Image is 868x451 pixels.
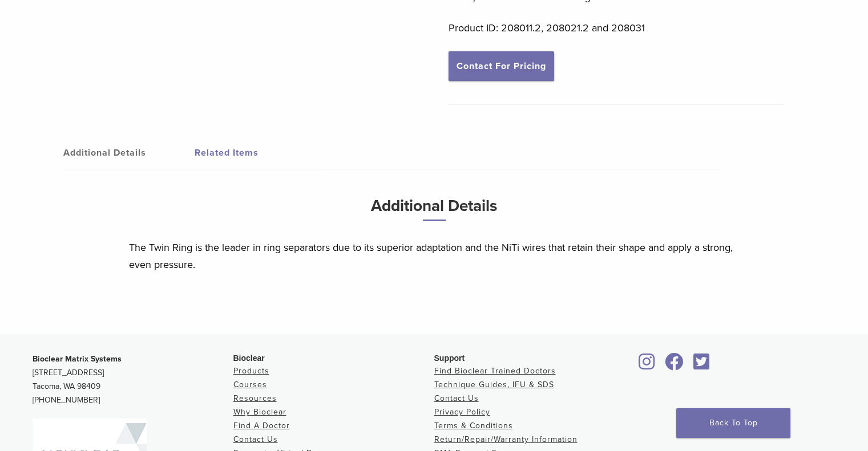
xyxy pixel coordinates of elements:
a: Find Bioclear Trained Doctors [434,366,556,376]
a: Technique Guides, IFU & SDS [434,380,554,389]
a: Privacy Policy [434,407,490,417]
a: Bioclear [635,360,659,371]
p: The Twin Ring is the leader in ring separators due to its superior adaptation and the NiTi wires ... [129,239,740,273]
a: Terms & Conditions [434,421,513,430]
a: Contact For Pricing [449,51,554,81]
a: Back To Top [676,408,790,438]
a: Bioclear [661,360,688,371]
a: Related Items [195,137,326,169]
a: Contact Us [434,393,479,403]
a: Contact Us [233,434,278,444]
p: [STREET_ADDRESS] Tacoma, WA 98409 [PHONE_NUMBER] [33,352,233,407]
p: Product ID: 208011.2, 208021.2 and 208031 [449,19,784,36]
a: Resources [233,393,277,403]
a: Why Bioclear [233,407,286,417]
a: Additional Details [63,137,195,169]
h3: Additional Details [129,192,740,230]
a: Products [233,366,269,376]
span: Support [434,354,465,363]
a: Find A Doctor [233,421,290,430]
a: Return/Repair/Warranty Information [434,434,578,444]
a: Bioclear [690,360,714,371]
a: Courses [233,380,267,389]
span: Bioclear [233,354,265,363]
strong: Bioclear Matrix Systems [33,354,122,364]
